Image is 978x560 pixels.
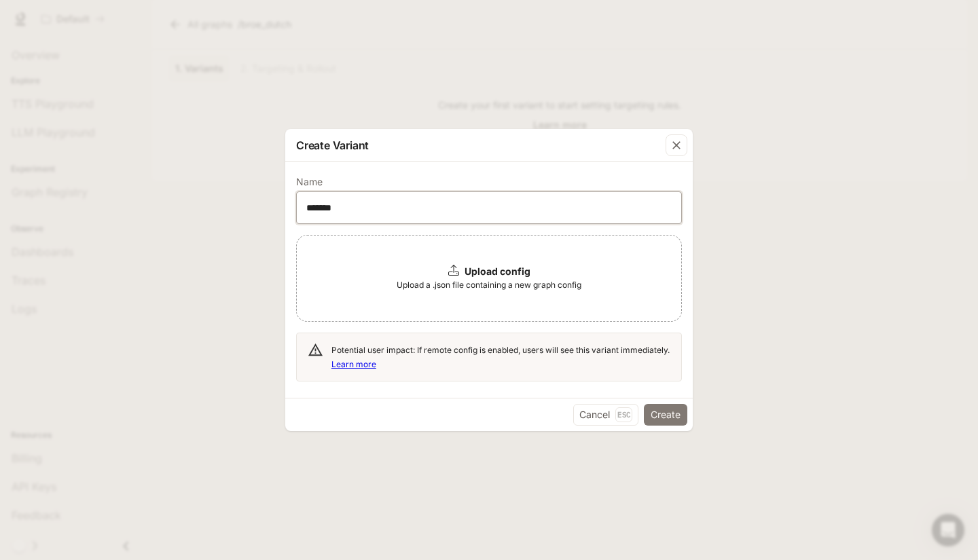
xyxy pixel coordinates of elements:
b: Upload config [465,265,530,277]
span: Upload a .json file containing a new graph config [397,278,581,292]
a: Learn more [331,359,376,369]
span: Potential user impact: If remote config is enabled, users will see this variant immediately. [331,345,670,369]
p: Esc [615,407,632,422]
button: Create [644,404,687,426]
p: Name [296,177,323,187]
button: CancelEsc [573,404,638,426]
p: Create Variant [296,137,369,153]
